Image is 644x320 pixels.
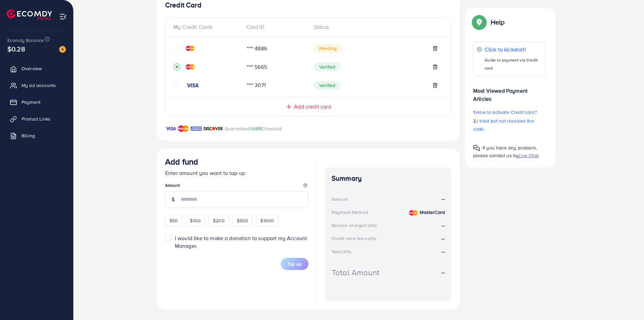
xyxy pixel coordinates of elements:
img: credit [186,64,195,70]
div: Payment Method [332,209,368,216]
span: Verified [314,62,341,71]
span: Billing [22,132,35,139]
span: Pending [314,44,342,53]
img: brand [178,125,189,133]
span: Payment [22,99,40,105]
span: Top up [288,261,302,267]
strong: -- [442,269,445,276]
span: Overview [22,65,42,72]
p: Guide to payment via Credit card [485,56,542,72]
a: My ad accounts [5,79,68,92]
div: Total Amount [332,267,379,278]
a: Product Links [5,112,68,126]
span: $0.28 [7,44,25,54]
p: Most Viewed Payment Articles [473,81,546,103]
small: (4.00%) [364,236,376,241]
strong: -- [442,222,445,229]
iframe: Chat [615,290,639,315]
p: Help [491,18,505,26]
span: My ad accounts [22,82,56,89]
img: brand [191,125,202,133]
strong: -- [442,235,445,242]
img: menu [59,13,67,20]
svg: circle [174,45,180,52]
span: If you have any problem, please contact us by [473,144,537,159]
span: $200 [213,217,225,224]
span: Add credit card [294,103,331,110]
div: Credit card fee [332,235,379,242]
h4: Summary [332,174,445,183]
p: 2. [473,117,546,133]
img: Popup guide [473,145,480,151]
div: My Credit Cards [174,23,241,31]
p: Enter amount you want to top-up [165,169,308,177]
span: $500 [237,217,249,224]
span: $50 [169,217,178,224]
a: Overview [5,62,68,75]
img: credit [409,210,418,216]
span: $1000 [260,217,274,224]
a: Billing [5,129,68,142]
strong: MasterCard [420,209,445,216]
img: brand [165,125,176,133]
img: logo [7,9,52,20]
small: (3.00%) [364,223,377,228]
span: How to activate Credit card? [476,109,536,116]
small: (3.00%) [339,249,351,255]
span: Ecomdy Balance [7,37,44,44]
p: Click to kickstart! [485,45,542,53]
h4: Credit Card [165,1,452,9]
span: I would like to make a donation to support my Account Manager. [175,234,307,249]
span: Verified [314,81,341,90]
legend: Amount [165,182,308,191]
div: Amount [332,196,348,202]
svg: circle [174,82,180,89]
svg: record circle [174,63,180,70]
img: credit [186,46,195,51]
strong: -- [442,195,445,203]
span: $100 [190,217,201,224]
div: Tax [332,248,354,255]
strong: -- [442,248,445,255]
span: Live Chat [519,152,538,159]
img: image [59,46,66,53]
img: brand [203,125,223,133]
div: Status [308,23,443,31]
img: Popup guide [473,16,485,28]
div: Service charge [332,222,379,229]
span: Product Links [22,116,50,122]
span: I tried but not received the code. [473,118,534,132]
div: Card ID [241,23,309,31]
p: Guaranteed Checkout [225,125,282,133]
p: 1. [473,108,546,116]
span: SAFE [251,125,262,132]
button: Top up [281,258,308,270]
h3: Add fund [165,157,198,167]
a: Payment [5,95,68,109]
img: credit [186,83,199,88]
